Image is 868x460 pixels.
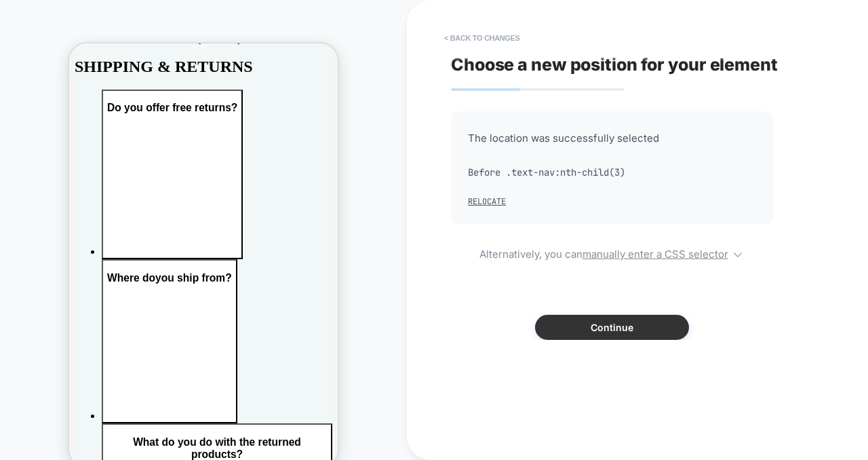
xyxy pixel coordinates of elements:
button: < Back to changes [437,27,527,49]
span: Before .text-nav:nth-child(3) [468,162,756,183]
button: Relocate [468,196,506,207]
span: Choose a new position for your element [451,54,778,75]
span: Alternatively, you can [451,244,773,261]
span: The location was successfully selected [468,128,756,149]
button: Continue [535,315,689,340]
u: manually enter a CSS selector [583,248,728,261]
